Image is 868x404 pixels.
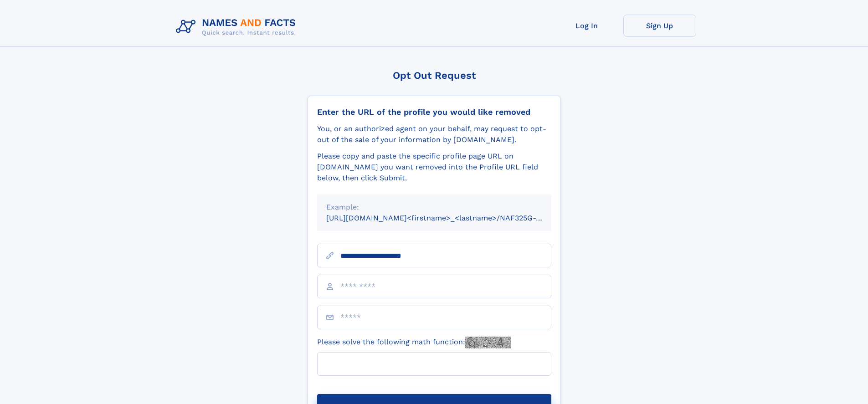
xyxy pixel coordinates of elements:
small: [URL][DOMAIN_NAME]<firstname>_<lastname>/NAF325G-xxxxxxxx [326,214,569,222]
div: Opt Out Request [308,70,561,81]
div: You, or an authorized agent on your behalf, may request to opt-out of the sale of your informatio... [317,123,551,145]
a: Log In [550,15,623,37]
div: Enter the URL of the profile you would like removed [317,107,551,117]
div: Example: [326,202,542,213]
label: Please solve the following math function: [317,337,511,348]
div: Please copy and paste the specific profile page URL on [DOMAIN_NAME] you want removed into the Pr... [317,151,551,184]
img: Logo Names and Facts [172,15,303,39]
a: Sign Up [623,15,696,37]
